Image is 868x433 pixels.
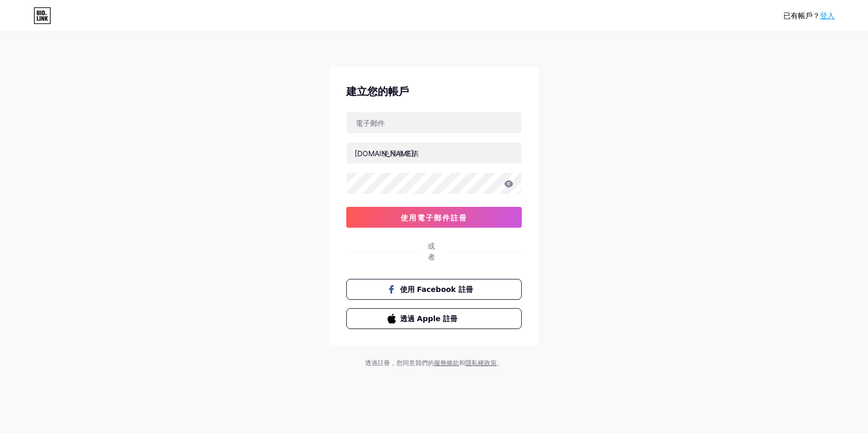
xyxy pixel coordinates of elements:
[346,207,522,228] button: 使用電子郵件註冊
[365,359,434,367] font: 透過註冊，您同意我們的
[346,308,522,329] button: 透過 Apple 註冊
[820,11,835,20] a: 登入
[346,279,522,300] button: 使用 Facebook 註冊
[346,85,409,98] font: 建立您的帳戶
[428,241,435,261] font: 或者
[347,112,521,133] input: 電子郵件
[497,359,503,367] font: 。
[434,359,459,367] a: 服務條款
[465,359,497,367] a: 隱私權政策
[401,213,467,222] font: 使用電子郵件註冊
[355,149,416,158] font: [DOMAIN_NAME]/
[783,11,820,20] font: 已有帳戶？
[347,143,521,163] input: 使用者名稱
[400,285,473,294] font: 使用 Facebook 註冊
[400,314,458,323] font: 透過 Apple 註冊
[459,359,465,367] font: 和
